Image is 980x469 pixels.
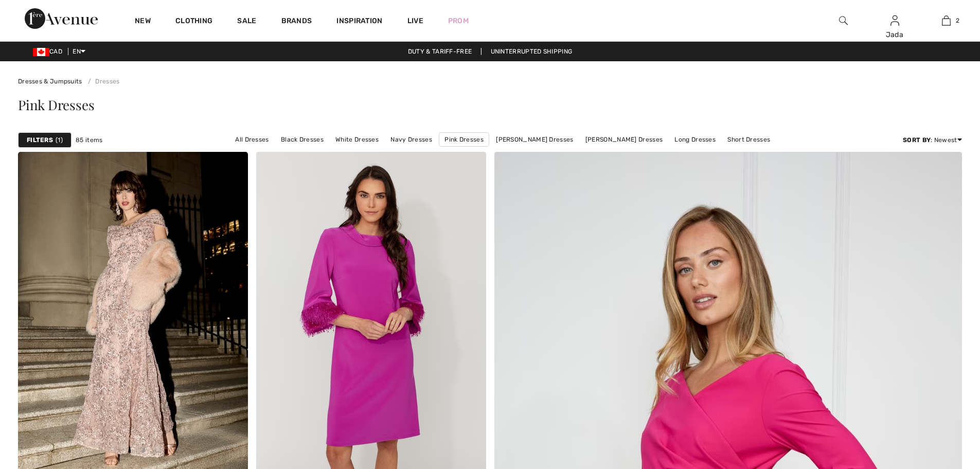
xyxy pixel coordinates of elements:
a: White Dresses [330,133,384,146]
a: [PERSON_NAME] Dresses [491,133,578,146]
img: My Info [890,14,899,27]
a: All Dresses [230,133,274,146]
span: CAD [33,48,66,55]
a: Live [407,15,423,26]
span: Pink Dresses [18,96,94,114]
a: Short Dresses [722,133,775,146]
span: 1 [56,135,63,145]
span: 85 items [76,135,102,145]
img: Canadian Dollar [33,48,49,56]
a: Prom [448,15,469,26]
div: Jada [869,29,920,40]
a: Black Dresses [276,133,329,146]
a: [PERSON_NAME] Dresses [580,133,668,146]
strong: Filters [27,135,53,145]
a: Navy Dresses [385,133,437,146]
a: Dresses [84,78,119,85]
img: My Bag [942,14,951,27]
div: : Newest [903,135,962,145]
img: 1ère Avenue [25,8,98,29]
a: Sign In [890,15,899,25]
a: Brands [281,16,312,27]
a: Dresses & Jumpsuits [18,78,82,85]
span: Inspiration [336,16,382,27]
span: EN [73,48,85,55]
a: Clothing [175,16,212,27]
span: 2 [956,16,959,25]
a: Pink Dresses [439,132,489,147]
a: Sale [237,16,256,27]
a: Long Dresses [669,133,721,146]
img: search the website [839,14,848,27]
a: New [135,16,151,27]
strong: Sort By [903,136,931,144]
a: 2 [921,14,971,27]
